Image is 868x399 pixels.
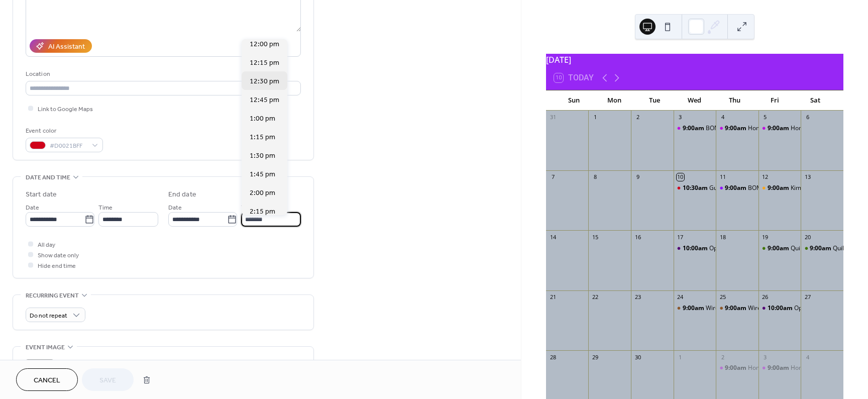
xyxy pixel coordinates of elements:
[706,304,759,313] div: Wire Framed Totes
[168,189,196,200] div: End date
[634,233,641,241] div: 16
[762,353,769,361] div: 3
[715,90,755,111] div: Thu
[758,184,801,192] div: Kimberbell Mystery Quilt
[591,293,599,301] div: 22
[725,364,748,372] span: 9:00am
[38,250,79,261] span: Show date only
[755,90,795,111] div: Fri
[50,141,87,151] span: #D0021BFF
[725,124,748,133] span: 9:00am
[549,293,557,301] div: 21
[26,203,39,213] span: Date
[804,173,811,181] div: 13
[709,244,750,253] div: Open Sew Day
[674,184,716,192] div: Guest Speaker - Sylvain Bergeron
[725,184,748,192] span: 9:00am
[26,189,57,200] div: Start date
[716,124,758,133] div: Hometown Quilt
[594,90,634,111] div: Mon
[549,114,557,121] div: 31
[591,233,599,241] div: 15
[791,184,859,192] div: Kimberbell Mystery Quilt
[762,293,769,301] div: 26
[719,114,726,121] div: 4
[241,203,255,213] span: Time
[725,304,748,313] span: 9:00am
[791,124,836,133] div: Hometown Quilt
[250,58,279,68] span: 12:15 pm
[748,184,801,192] div: BOM Moonshadow
[634,173,641,181] div: 9
[768,184,791,192] span: 9:00am
[804,233,811,241] div: 20
[810,244,833,253] span: 9:00am
[554,90,594,111] div: Sun
[549,173,557,181] div: 7
[250,39,279,50] span: 12:00 pm
[762,114,769,121] div: 5
[26,290,79,301] span: Recurring event
[38,104,93,115] span: Link to Google Maps
[168,203,182,213] span: Date
[791,244,820,253] div: Quilt Show
[48,42,85,52] div: AI Assistant
[38,240,55,250] span: All day
[546,54,843,66] div: [DATE]
[549,353,557,361] div: 28
[795,90,835,111] div: Sat
[804,293,811,301] div: 27
[674,124,716,133] div: BOM - Bloom Quilt
[677,173,684,181] div: 10
[719,293,726,301] div: 25
[758,124,801,133] div: Hometown Quilt
[98,203,113,213] span: Time
[683,244,709,253] span: 10:00am
[683,304,706,313] span: 9:00am
[26,359,54,387] div: ;
[674,244,716,253] div: Open Sew Day
[794,304,835,313] div: Open Sew Day
[250,114,275,124] span: 1:00 pm
[804,114,811,121] div: 6
[716,184,758,192] div: BOM Moonshadow
[250,76,279,87] span: 12:30 pm
[16,368,78,391] button: Cancel
[675,90,715,111] div: Wed
[758,304,801,313] div: Open Sew Day
[762,173,769,181] div: 12
[748,364,793,372] div: Hometown Quilt
[26,69,299,79] div: Location
[762,233,769,241] div: 19
[677,293,684,301] div: 24
[38,261,76,271] span: Hide end time
[250,188,275,198] span: 2:00 pm
[768,364,791,372] span: 9:00am
[719,353,726,361] div: 2
[758,364,801,372] div: Hometown Quilt
[250,132,275,143] span: 1:15 pm
[634,353,641,361] div: 30
[634,114,641,121] div: 2
[250,169,275,180] span: 1:45 pm
[634,90,675,111] div: Tue
[30,39,92,53] button: AI Assistant
[833,244,862,253] div: Quilt Show
[719,233,726,241] div: 18
[716,304,758,313] div: Wire Framed Totes
[30,310,67,322] span: Do not repeat
[250,207,275,217] span: 2:15 pm
[591,353,599,361] div: 29
[709,184,803,192] div: Guest Speaker - [PERSON_NAME]
[801,244,843,253] div: Quilt Show
[677,114,684,121] div: 3
[719,173,726,181] div: 11
[549,233,557,241] div: 14
[250,151,275,161] span: 1:30 pm
[34,375,60,386] span: Cancel
[634,293,641,301] div: 23
[674,304,716,313] div: Wire Framed Totes
[804,353,811,361] div: 4
[768,304,794,313] span: 10:00am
